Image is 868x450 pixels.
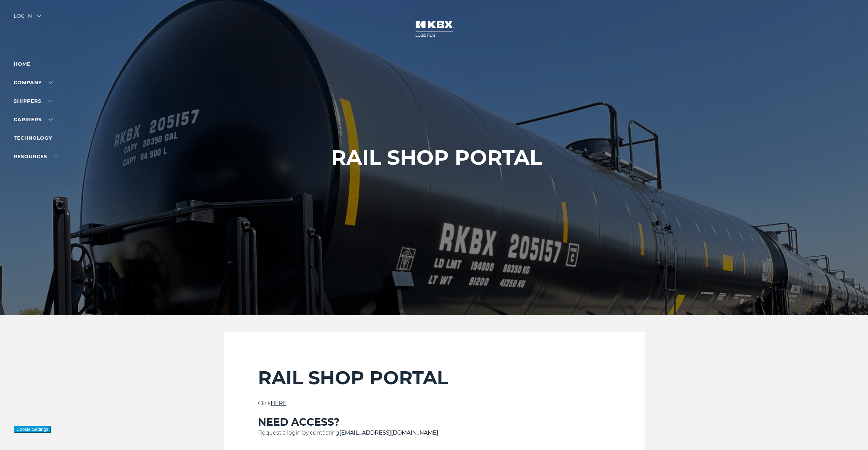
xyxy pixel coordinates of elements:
[14,135,52,141] a: Technology
[14,79,53,86] a: Company
[258,429,610,437] p: Request a login by contacting
[331,146,542,169] h1: RAIL SHOP PORTAL
[14,426,51,433] button: Cookie Settings
[258,366,610,389] h2: RAIL SHOP PORTAL
[14,98,52,104] a: SHIPPERS
[14,116,53,123] a: Carriers
[258,399,610,408] p: Click
[258,416,610,429] h3: NEED ACCESS?
[409,14,460,44] img: kbx logo
[14,14,41,24] div: Log in
[271,400,287,407] a: HERE
[37,15,41,17] img: arrow
[14,61,30,67] a: Home
[14,153,58,160] a: RESOURCES
[339,429,438,436] a: [EMAIL_ADDRESS][DOMAIN_NAME]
